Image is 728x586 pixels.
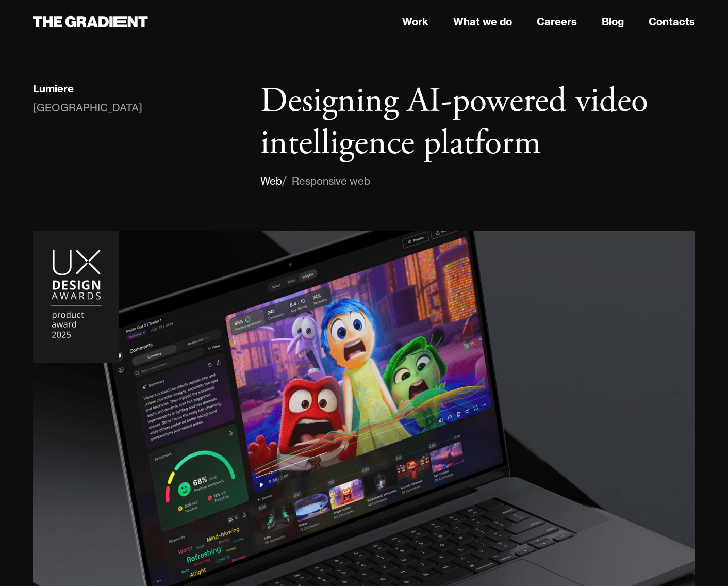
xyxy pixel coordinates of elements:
[260,80,695,165] h1: Designing AI-powered video intelligence platform
[260,173,282,189] div: Web
[537,14,577,29] a: Careers
[649,14,695,29] a: Contacts
[453,14,512,29] a: What we do
[282,173,370,189] div: / Responsive web
[602,14,624,29] a: Blog
[33,100,142,116] div: [GEOGRAPHIC_DATA]
[402,14,428,29] a: Work
[33,82,74,95] div: Lumiere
